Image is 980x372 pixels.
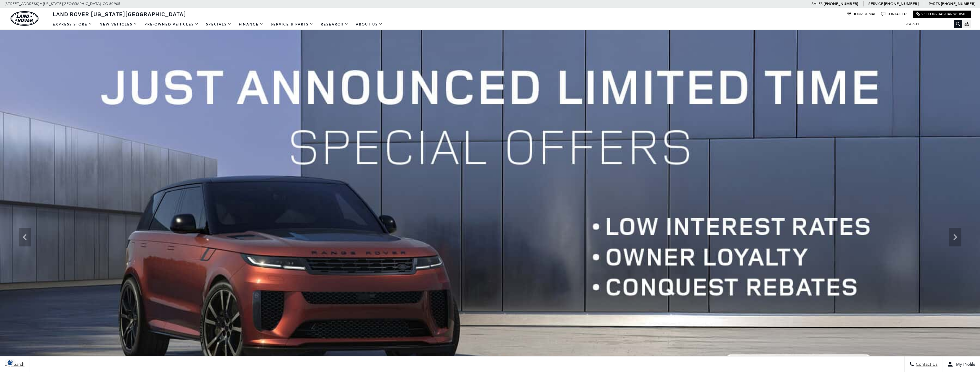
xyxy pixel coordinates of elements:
[812,2,823,6] span: Sales
[202,19,235,30] a: Specials
[868,2,883,6] span: Service
[317,19,352,30] a: Research
[884,1,919,6] a: [PHONE_NUMBER]
[96,19,141,30] a: New Vehicles
[5,2,120,6] a: [STREET_ADDRESS] • [US_STATE][GEOGRAPHIC_DATA], CO 80905
[847,12,876,16] a: Hours & Map
[19,228,31,246] div: Previous
[141,19,202,30] a: Pre-Owned Vehicles
[881,12,908,16] a: Contact Us
[11,11,38,26] img: Land Rover
[3,359,17,366] img: Opt-Out Icon
[3,359,17,366] section: Click to Open Cookie Consent Modal
[941,1,975,6] a: [PHONE_NUMBER]
[352,19,386,30] a: About Us
[49,10,190,18] a: Land Rover [US_STATE][GEOGRAPHIC_DATA]
[900,20,962,28] input: Search
[267,19,317,30] a: Service & Parts
[916,12,968,16] a: Visit Our Jaguar Website
[949,228,961,246] div: Next
[929,2,940,6] span: Parts
[49,19,386,30] nav: Main Navigation
[942,356,980,372] button: Open user profile menu
[235,19,267,30] a: Finance
[953,362,975,367] span: My Profile
[824,1,858,6] a: [PHONE_NUMBER]
[11,11,38,26] a: land-rover
[49,19,96,30] a: EXPRESS STORE
[53,10,186,18] span: Land Rover [US_STATE][GEOGRAPHIC_DATA]
[914,362,937,367] span: Contact Us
